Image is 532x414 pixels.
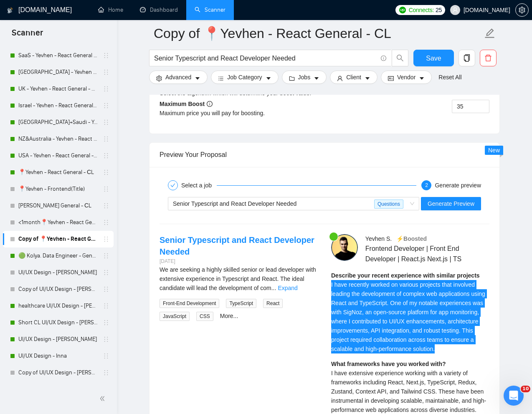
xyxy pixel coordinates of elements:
span: holder [103,136,109,142]
span: JavaScript [160,312,190,321]
span: holder [103,252,109,259]
span: Job Category [227,73,262,82]
img: logo [7,4,13,17]
span: caret-down [365,75,370,81]
a: 📍Yevhen - React General - СL [18,164,98,181]
span: Yevhen S . [365,235,392,242]
span: holder [103,319,109,326]
button: setting [515,3,529,17]
span: holder [103,219,109,226]
button: userClientcaret-down [330,71,377,84]
button: folderJobscaret-down [282,71,327,84]
span: We are seeking a highly skilled senior or lead developer with extensive experience in Typescript ... [160,266,316,291]
span: React [263,299,283,308]
span: Frontend Developer | Front End Developer | React.js Next.js | TS [365,243,465,264]
span: info-circle [207,101,213,107]
button: copy [459,50,475,66]
a: Vadym/ React Native(Target) [18,381,98,398]
a: [PERSON_NAME] General - СL [18,197,98,214]
span: ... [271,285,276,291]
span: Save [426,53,441,63]
span: Senior Typescript and React Developer Needed [173,200,296,207]
span: holder [103,303,109,309]
span: Questions [374,199,403,209]
button: delete [480,50,497,66]
a: dashboardDashboard [140,6,178,13]
a: <1month📍Yevhen - React General - СL [18,214,98,231]
span: info-circle [381,56,386,61]
span: holder [103,69,109,76]
a: [GEOGRAPHIC_DATA]+Saudi - Yevhen - React General - СL [18,114,98,131]
strong: What frameworks have you worked with? [331,361,446,367]
span: caret-down [314,75,319,81]
button: settingAdvancedcaret-down [149,71,208,84]
input: Search Freelance Jobs... [154,53,377,63]
strong: Describe your recent experience with similar projects [331,272,480,279]
a: Expand [278,285,297,291]
span: Advanced [165,73,191,82]
button: idcardVendorcaret-down [381,71,432,84]
button: search [392,50,408,66]
span: Client [346,73,361,82]
input: Scanner name... [154,23,483,44]
span: caret-down [266,75,271,81]
span: 2 [425,182,428,188]
div: Select a job [181,180,217,190]
span: ⚡️Boosted [396,235,427,242]
span: Vendor [397,73,415,82]
img: c1SzIbEPm00t23SiHkyARVMOmVneCY9unz2SixVBO24ER7hE6G1mrrfMXK5DrmUIab [331,234,358,261]
div: We are seeking a highly skilled senior or lead developer with extensive experience in Typescript ... [160,265,318,293]
b: Maximum Boost [160,101,213,107]
div: Generate preview [435,180,481,190]
span: folder [289,75,295,81]
button: barsJob Categorycaret-down [211,71,278,84]
span: copy [459,54,475,62]
a: USA - Yevhen - React General - СL [18,147,98,164]
span: caret-down [195,75,200,81]
span: caret-down [419,75,425,81]
a: NZ&Australia - Yevhen - React General - СL [18,131,98,147]
span: search [392,54,408,62]
span: idcard [388,75,394,81]
a: Short CL UI/UX Design - [PERSON_NAME] [18,314,98,331]
a: setting [515,7,529,13]
span: bars [218,75,224,81]
span: setting [516,7,528,13]
a: Reset All [438,73,461,82]
a: UI/UX Design - [PERSON_NAME] [18,264,98,281]
span: holder [103,202,109,209]
a: UI/UX Design - Inna [18,348,98,364]
a: UK - Yevhen - React General - СL [18,81,98,97]
span: setting [156,75,162,81]
span: holder [103,369,109,376]
span: holder [103,186,109,192]
a: Copy of UI/UX Design - [PERSON_NAME] [18,364,98,381]
span: holder [103,52,109,59]
a: Israel - Yevhen - React General - СL [18,97,98,114]
span: holder [103,286,109,293]
button: Save [413,50,454,66]
span: CSS [196,312,213,321]
button: Generate Preview [421,197,481,210]
span: I have extensive experience working with a variety of frameworks including React, Next.js, TypeSc... [331,370,486,413]
iframe: Intercom live chat [504,386,524,406]
span: TypeScript [226,299,256,308]
a: [GEOGRAPHIC_DATA] - Yevhen - React General - СL [18,64,98,81]
a: 📍Yevhen - Frontend(Title) [18,181,98,197]
span: 25 [436,5,442,15]
a: 🟢 Kolya. Data Engineer - General [18,247,98,264]
a: Senior Typescript and React Developer Needed [160,235,314,256]
span: I have recently worked on various projects that involved leading the development of complex web a... [331,281,485,352]
a: UI/UX Design - [PERSON_NAME] [18,331,98,348]
span: holder [103,169,109,176]
a: Copy of UI/UX Design - [PERSON_NAME] [18,281,98,298]
span: Generate Preview [428,199,474,208]
span: check [170,183,175,188]
span: holder [103,102,109,109]
a: Copy of 📍Yevhen - React General - СL [18,231,98,247]
span: holder [103,269,109,276]
span: holder [103,86,109,92]
div: Preview Your Proposal [160,143,489,167]
span: New [488,147,500,154]
img: upwork-logo.png [399,7,406,13]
